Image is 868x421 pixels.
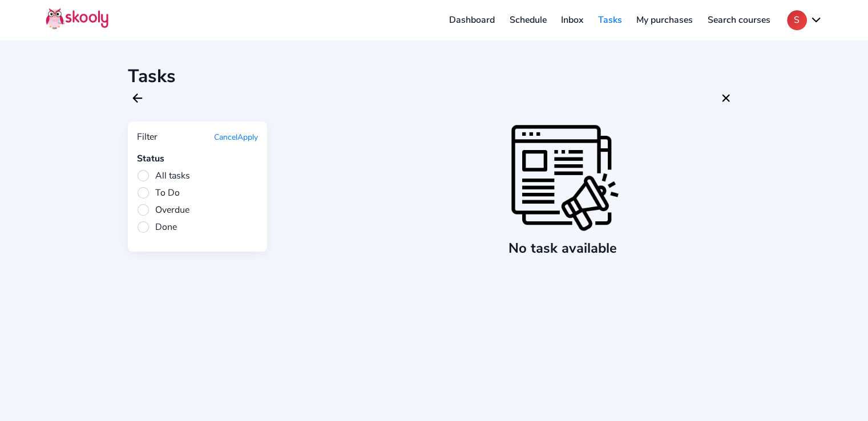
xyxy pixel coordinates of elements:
[700,11,778,29] a: Search courses
[787,10,822,30] button: Schevron down outline
[137,221,177,233] span: Done
[629,11,700,29] a: My purchases
[591,11,629,29] a: Tasks
[716,88,736,108] button: close
[214,132,237,143] button: Cancel
[131,91,144,105] ion-icon: arrow back outline
[719,91,733,105] ion-icon: close
[46,7,108,30] img: Skooly
[137,204,189,216] span: Overdue
[502,11,554,29] a: Schedule
[508,122,622,236] img: empty
[554,11,591,29] a: Inbox
[137,152,258,165] div: Status
[128,88,147,108] button: arrow back outline
[237,132,258,143] button: Apply
[137,169,190,182] span: All tasks
[442,11,502,29] a: Dashboard
[137,187,180,199] span: To Do
[137,131,158,143] div: Filter
[128,64,740,88] h1: Tasks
